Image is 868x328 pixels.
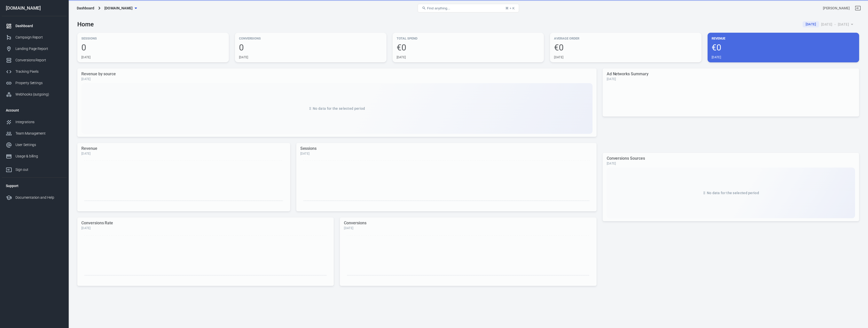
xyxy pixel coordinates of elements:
a: Usage & billing [2,151,67,162]
div: Integrations [15,119,63,125]
div: User Settings [15,142,63,148]
div: Campaign Report [15,35,63,40]
a: Integrations [2,116,67,128]
a: Campaign Report [2,32,67,43]
a: Conversions Report [2,54,67,66]
div: Webhooks (outgoing) [15,92,63,97]
li: Support [2,180,67,192]
a: Dashboard [2,20,67,32]
button: Find anything...⌘ + K [418,4,519,12]
h3: Home [77,21,94,28]
li: Account [2,104,67,116]
div: Team Management [15,131,63,136]
div: ⌘ + K [505,6,515,10]
div: Dashboard [15,23,63,29]
a: Property Settings [2,77,67,89]
a: Tracking Pixels [2,66,67,77]
div: Landing Page Report [15,46,63,51]
div: Documentation and Help [15,195,63,200]
a: Sign out [2,162,67,175]
div: Conversions Report [15,58,63,63]
a: Landing Page Report [2,43,67,54]
a: User Settings [2,139,67,151]
div: [DOMAIN_NAME] [2,6,67,10]
a: Sign out [852,2,864,14]
div: Sign out [15,167,63,172]
div: Account id: VW6wEJAx [823,6,850,11]
a: Webhooks (outgoing) [2,89,67,100]
button: [DOMAIN_NAME] [102,4,139,13]
div: Tracking Pixels [15,69,63,74]
span: Find anything... [427,6,450,10]
a: Team Management [2,128,67,139]
div: Usage & billing [15,154,63,159]
div: Property Settings [15,80,63,86]
div: Dashboard [77,6,94,11]
span: casatech-es.com [104,5,133,11]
